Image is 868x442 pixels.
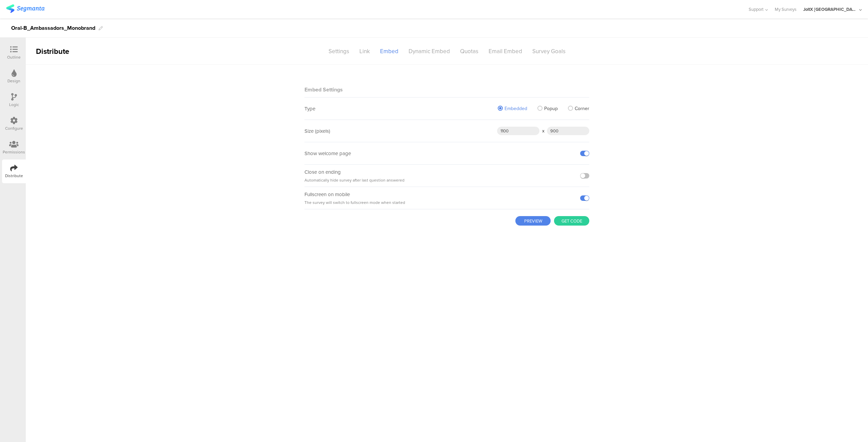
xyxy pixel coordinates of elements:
div: Embed [375,45,403,57]
div: Quotas [455,45,484,57]
span: Support [749,6,764,13]
div: JoltX [GEOGRAPHIC_DATA] [803,6,857,13]
sg-field-title: Fullscreen on mobile [304,191,350,198]
sg-field-title: Show welcome page [304,150,351,157]
button: Get code [554,216,589,226]
div: Survey Goals [527,45,571,57]
sg-embed-config: Embed Settings [304,80,589,209]
div: Distribute [5,173,23,179]
span: Popup [544,105,558,112]
div: x [539,127,547,135]
sg-field-subtitle: Automatically hide survey after last question answered [304,177,405,183]
sg-field-title: Size (pixels) [304,127,330,135]
sg-field-title: Type [304,105,315,112]
div: Logic [9,102,19,108]
sg-field-title: Close on ending [304,168,341,176]
div: Design [7,78,20,84]
div: Dynamic Embed [403,45,455,57]
img: segmanta logo [6,4,44,13]
span: Corner [575,105,589,112]
button: PREVIEW [515,216,551,226]
div: Settings [323,45,354,57]
sg-field-subtitle: The survey will switch to fullscreen mode when started [304,199,405,206]
div: Link [354,45,375,57]
sg-block-title: Embed Settings [304,86,343,93]
div: Outline [7,54,21,60]
a: PREVIEW [515,216,554,226]
div: Configure [5,125,23,131]
span: Embedded [505,105,527,112]
div: Permissions [3,149,25,155]
div: Oral-B_Ambassadors_Monobrand [11,23,95,34]
div: Distribute [26,46,104,57]
div: Email Embed [484,45,527,57]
